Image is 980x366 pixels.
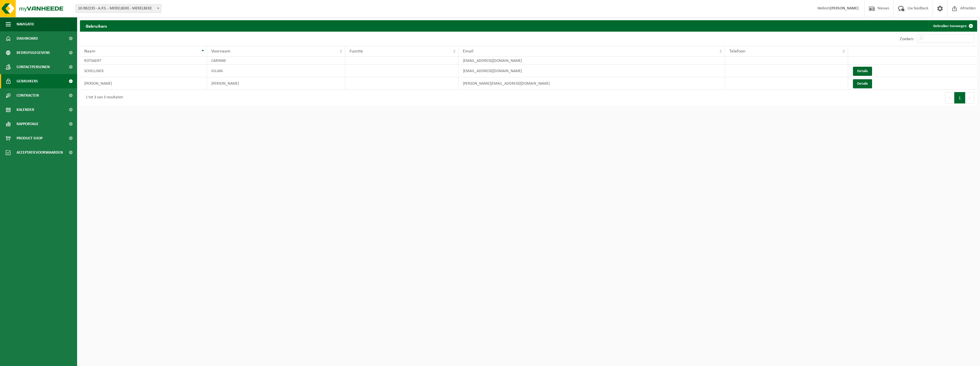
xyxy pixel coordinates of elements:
[84,49,95,54] span: Naam
[17,103,34,117] span: Kalender
[207,65,345,77] td: GILIAN
[17,88,39,103] span: Contracten
[853,79,872,88] a: Details
[17,31,38,46] span: Dashboard
[17,46,50,60] span: Bedrijfsgegevens
[80,20,113,31] h2: Gebruikers
[17,60,50,74] span: Contactpersonen
[76,5,161,13] span: 10-982235 - A.P.S. - MERELBEKE - MERELBEKE
[80,57,207,65] td: ROTSAERT
[211,49,230,54] span: Voornaam
[17,145,63,160] span: Acceptatievoorwaarden
[900,37,914,41] label: Zoeken:
[207,77,345,90] td: [PERSON_NAME]
[207,57,345,65] td: CARINNE
[75,4,161,13] span: 10-982235 - A.P.S. - MERELBEKE - MERELBEKE
[17,131,43,145] span: Product Shop
[459,65,725,77] td: [EMAIL_ADDRESS][DOMAIN_NAME]
[17,117,39,131] span: Rapportage
[459,77,725,90] td: [PERSON_NAME][EMAIL_ADDRESS][DOMAIN_NAME]
[463,49,473,54] span: Email
[830,6,859,11] strong: [PERSON_NAME]
[350,49,363,54] span: Functie
[80,77,207,90] td: [PERSON_NAME]
[954,92,965,103] button: 1
[945,92,954,103] button: Previous
[965,92,974,103] button: Next
[83,93,123,103] div: 1 tot 3 van 3 resultaten
[853,67,872,76] a: Details
[729,49,745,54] span: Telefoon
[17,74,38,88] span: Gebruikers
[17,17,34,31] span: Navigatie
[459,57,725,65] td: [EMAIL_ADDRESS][DOMAIN_NAME]
[80,65,207,77] td: SCHELLINCK
[929,20,977,32] a: Gebruiker toevoegen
